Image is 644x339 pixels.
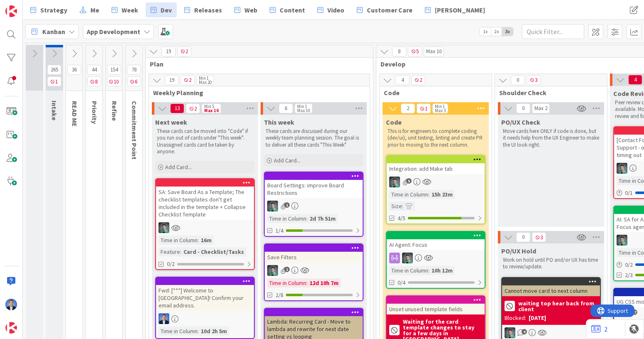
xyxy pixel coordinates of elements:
[387,253,485,263] div: VP
[276,291,283,300] span: 2/8
[628,75,642,85] span: 4
[146,2,177,17] a: Dev
[204,108,219,113] div: Max 10
[435,104,445,108] div: Min 1
[199,80,212,84] div: Max 20
[387,156,485,174] div: Integration: add Make tab
[502,278,600,296] div: Cannot move card to next column
[198,236,199,245] span: :
[165,163,192,171] span: Add Card...
[429,266,455,275] div: 10h 12m
[87,65,101,75] span: 44
[307,278,341,287] div: 12d 10h 7m
[435,108,446,113] div: Max 3
[480,27,491,36] span: 1x
[181,247,246,256] div: Card - Checklist/Tasks
[90,101,99,124] span: Priority
[502,285,600,296] div: Cannot move card to next column
[632,310,637,315] span: 17
[161,5,172,15] span: Dev
[426,49,442,54] div: Max 10
[130,101,139,160] span: Commitment Point
[153,88,359,97] span: Weekly Planning
[284,202,290,208] span: 1
[274,157,300,164] span: Add Card...
[352,2,417,17] a: Customer Care
[499,88,597,97] span: Shoulder Check
[511,75,525,85] span: 0
[159,247,180,256] div: Feature
[502,327,600,338] div: VP
[165,75,179,85] span: 19
[265,2,310,17] a: Content
[40,5,67,15] span: Strategy
[312,2,349,17] a: Video
[327,5,344,15] span: Video
[389,201,402,211] div: Size
[491,27,502,36] span: 2x
[265,252,363,263] div: Save Filters
[199,236,214,245] div: 16m
[265,244,363,263] div: Save Filters
[90,5,99,15] span: Me
[127,76,141,86] span: 6
[110,101,119,121] span: Refine
[161,47,176,56] span: 19
[167,260,175,268] span: 0/2
[387,304,485,314] div: Unset unused template fields
[265,201,363,211] div: VP
[67,65,81,75] span: 36
[435,5,485,15] span: [PERSON_NAME]
[617,163,627,174] img: VP
[159,327,198,336] div: Time in Column
[159,222,169,233] img: VP
[389,190,428,199] div: Time in Column
[428,190,429,199] span: :
[420,2,490,17] a: [PERSON_NAME]
[388,128,484,148] p: This is for engineers to complete coding (dev/ui), unit testing, linting and create PR prior to m...
[264,118,294,126] span: This week
[411,75,425,85] span: 2
[529,314,546,322] div: [DATE]
[398,278,405,287] span: 0/4
[199,327,229,336] div: 10d 2h 5m
[387,232,485,250] div: AI Agent: Focus
[516,103,530,113] span: 0
[402,253,413,263] img: VP
[5,322,17,334] img: avatar
[389,177,400,187] img: VP
[307,214,338,223] div: 2d 7h 51m
[429,190,455,199] div: 15h 23m
[156,222,254,233] div: VP
[522,24,584,39] input: Quick Filter...
[198,327,199,336] span: :
[17,1,38,11] span: Support
[384,88,481,97] span: Code
[297,108,310,113] div: Max 10
[47,76,61,86] span: 1
[297,104,307,108] div: Min 1
[156,179,254,220] div: SA: Save Board As a Template; The checklist templates don't get included in the template + Collap...
[417,103,431,113] span: 1
[25,2,72,17] a: Strategy
[155,118,187,126] span: Next week
[306,278,307,287] span: :
[5,5,17,17] img: Visit kanbanzone.com
[42,27,65,37] span: Kanban
[75,2,104,17] a: Me
[199,76,209,80] div: Min 1
[625,271,633,280] span: 2/3
[518,300,598,312] b: waiting top hear back from client
[617,235,627,246] img: VP
[177,47,191,56] span: 2
[532,232,546,242] span: 3
[386,118,402,126] span: Code
[505,327,515,338] img: VP
[522,329,527,334] span: 4
[156,187,254,220] div: SA: Save Board As a Template; The checklist templates don't get included in the template + Collap...
[387,296,485,314] div: Unset unused template fields
[501,247,536,255] span: PO/UX Hold
[402,201,403,211] span: :
[503,128,599,148] p: Move cards here ONLY if code is done, but it needs help from the UX Engineer to make the UI look ...
[406,178,412,184] span: 5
